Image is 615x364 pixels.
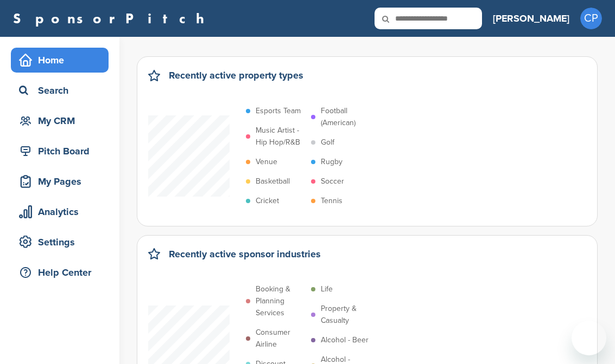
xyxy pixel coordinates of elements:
[16,111,109,131] div: My CRM
[256,175,290,187] p: Basketball
[493,6,569,30] a: [PERSON_NAME]
[256,195,279,207] p: Cricket
[493,11,569,26] h3: [PERSON_NAME]
[256,105,301,117] p: Esports Team
[256,156,277,168] p: Venue
[11,199,109,224] a: Analytics
[16,50,109,70] div: Home
[572,321,606,355] iframe: Button to launch messaging window
[11,230,109,255] a: Settings
[11,48,109,73] a: Home
[11,139,109,164] a: Pitch Board
[321,195,343,207] p: Tennis
[321,105,371,129] p: Football (American)
[16,81,109,100] div: Search
[321,283,333,295] p: Life
[321,334,369,346] p: Alcohol - Beer
[321,156,343,168] p: Rugby
[580,8,602,29] span: CP
[16,232,109,252] div: Settings
[16,202,109,222] div: Analytics
[169,68,303,83] h2: Recently active property types
[256,283,306,319] p: Booking & Planning Services
[16,263,109,282] div: Help Center
[321,136,334,148] p: Golf
[11,260,109,285] a: Help Center
[11,169,109,194] a: My Pages
[321,175,344,187] p: Soccer
[256,125,306,148] p: Music Artist - Hip Hop/R&B
[11,78,109,103] a: Search
[13,11,211,25] a: SponsorPitch
[321,303,371,327] p: Property & Casualty
[16,141,109,161] div: Pitch Board
[16,172,109,191] div: My Pages
[11,108,109,133] a: My CRM
[169,246,321,262] h2: Recently active sponsor industries
[256,327,306,350] p: Consumer Airline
